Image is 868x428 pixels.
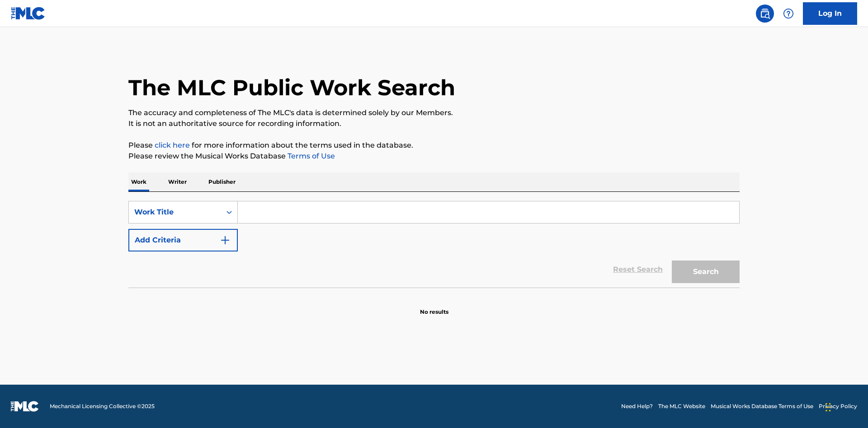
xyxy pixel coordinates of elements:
p: Work [128,172,149,191]
p: Please review the Musical Works Database [128,151,740,162]
a: Need Help? [621,402,653,410]
div: Drag [826,394,831,421]
p: Writer [165,172,189,191]
img: search [759,8,770,19]
p: It is not an authoritative source for recording information. [128,118,740,129]
a: Public Search [756,5,774,23]
iframe: Chat Widget [823,385,868,428]
img: logo [11,401,39,412]
a: Privacy Policy [819,402,857,410]
a: Musical Works Database Terms of Use [711,402,813,410]
img: MLC Logo [11,7,46,20]
form: Search Form [128,201,740,288]
a: The MLC Website [658,402,705,410]
a: Log In [803,2,857,25]
p: No results [420,297,448,316]
img: help [783,8,794,19]
div: Work Title [134,207,216,218]
p: Publisher [206,172,238,191]
a: Terms of Use [286,152,335,160]
p: The accuracy and completeness of The MLC's data is determined solely by our Members. [128,107,740,118]
div: Help [779,5,797,23]
h1: The MLC Public Work Search [128,74,455,101]
a: click here [155,141,190,149]
button: Add Criteria [128,229,238,251]
p: Please for more information about the terms used in the database. [128,140,740,151]
span: Mechanical Licensing Collective © 2025 [50,402,155,410]
img: 9d2ae6d4665cec9f34b9.svg [220,235,231,246]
